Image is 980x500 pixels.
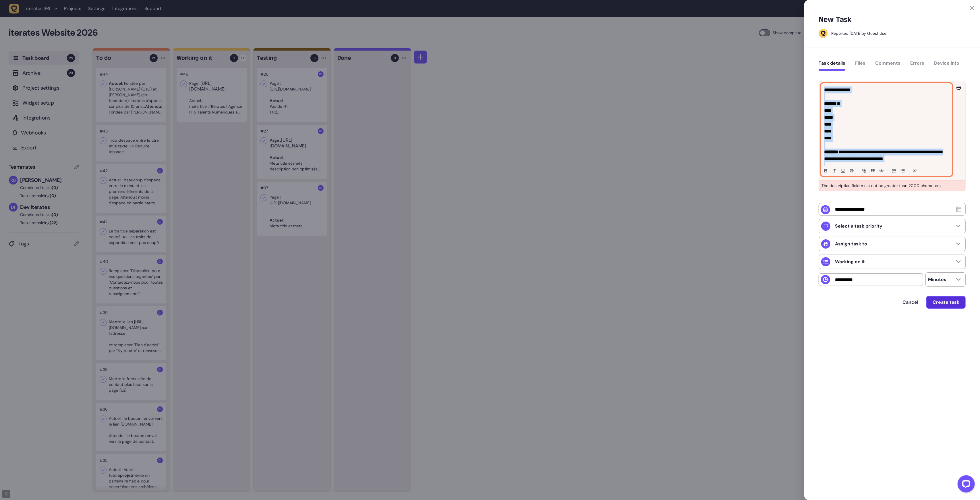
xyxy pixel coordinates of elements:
[835,241,867,247] p: Assign task to
[835,259,865,265] p: Working on it
[897,297,924,308] button: Cancel
[928,277,946,282] p: Minutes
[835,223,882,229] p: Select a task priority
[819,180,965,191] p: The description field must not be greater than 2000 characters.
[831,30,888,36] div: by Guest User
[819,15,852,24] h5: New Task
[953,473,977,497] iframe: LiveChat chat widget
[926,296,966,309] button: Create task
[819,29,828,38] img: Guest User
[819,60,845,71] button: Task details
[902,299,918,305] span: Cancel
[831,31,861,36] div: Reported [DATE]
[933,299,959,305] span: Create task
